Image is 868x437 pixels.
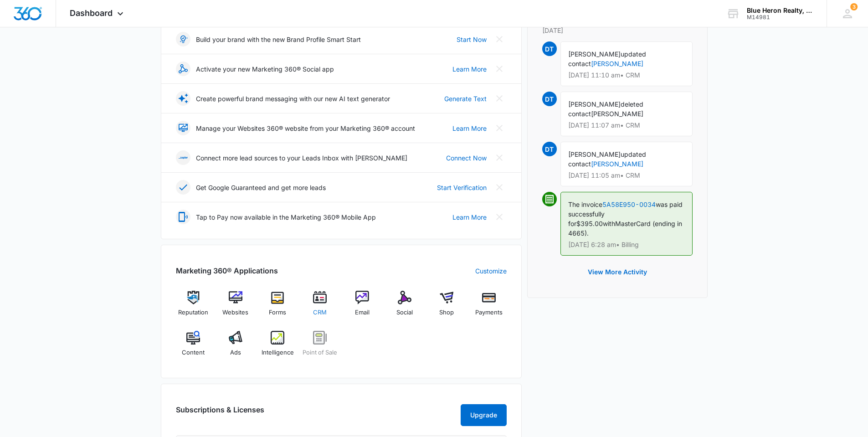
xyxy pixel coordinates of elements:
[492,180,507,195] button: Close
[70,8,113,18] span: Dashboard
[542,92,557,106] span: DT
[568,172,685,179] p: [DATE] 11:05 am • CRM
[176,265,278,276] h2: Marketing 360® Applications
[396,308,413,317] span: Social
[182,348,205,357] span: Content
[461,404,507,426] button: Upgrade
[303,348,337,357] span: Point of Sale
[355,308,370,317] span: Email
[313,308,327,317] span: CRM
[475,266,507,276] a: Customize
[429,291,464,324] a: Shop
[218,331,253,364] a: Ads
[218,291,253,324] a: Websites
[850,3,858,10] span: 3
[747,14,813,21] div: account id
[542,26,693,35] p: [DATE]
[178,308,208,317] span: Reputation
[303,331,338,364] a: Point of Sale
[230,348,241,357] span: Ads
[260,291,295,324] a: Forms
[579,261,656,283] button: View More Activity
[576,220,603,227] span: $395.00
[602,201,656,208] a: 5A58E950-0034
[568,72,685,78] p: [DATE] 11:10 am • CRM
[457,35,487,44] a: Start Now
[222,308,248,317] span: Websites
[568,201,683,227] span: was paid successfully for
[196,64,334,74] p: Activate your new Marketing 360® Social app
[568,242,685,248] p: [DATE] 6:28 am • Billing
[387,291,422,324] a: Social
[568,220,682,237] span: MasterCard (ending in 4665).
[603,220,615,227] span: with
[176,331,211,364] a: Content
[568,201,602,208] span: The invoice
[439,308,454,317] span: Shop
[492,121,507,135] button: Close
[568,100,621,108] span: [PERSON_NAME]
[568,150,621,158] span: [PERSON_NAME]
[472,291,507,324] a: Payments
[850,3,858,10] div: notifications count
[492,210,507,224] button: Close
[591,110,643,118] span: [PERSON_NAME]
[591,160,643,168] a: [PERSON_NAME]
[542,142,557,156] span: DT
[269,308,286,317] span: Forms
[260,331,295,364] a: Intelligence
[475,308,503,317] span: Payments
[452,123,487,133] a: Learn More
[492,91,507,106] button: Close
[196,94,390,103] p: Create powerful brand messaging with our new AI text generator
[492,62,507,76] button: Close
[492,150,507,165] button: Close
[568,122,685,129] p: [DATE] 11:07 am • CRM
[196,153,407,163] p: Connect more lead sources to your Leads Inbox with [PERSON_NAME]
[176,291,211,324] a: Reputation
[492,32,507,46] button: Close
[568,50,621,58] span: [PERSON_NAME]
[452,212,487,222] a: Learn More
[444,94,487,103] a: Generate Text
[452,64,487,74] a: Learn More
[303,291,338,324] a: CRM
[196,212,376,222] p: Tap to Pay now available in the Marketing 360® Mobile App
[196,183,326,192] p: Get Google Guaranteed and get more leads
[591,60,643,67] a: [PERSON_NAME]
[262,348,294,357] span: Intelligence
[542,41,557,56] span: DT
[437,183,487,192] a: Start Verification
[747,7,813,14] div: account name
[196,123,415,133] p: Manage your Websites 360® website from your Marketing 360® account
[345,291,380,324] a: Email
[176,404,264,422] h2: Subscriptions & Licenses
[196,35,361,44] p: Build your brand with the new Brand Profile Smart Start
[446,153,487,163] a: Connect Now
